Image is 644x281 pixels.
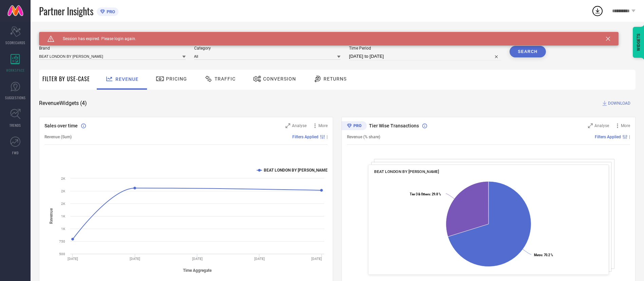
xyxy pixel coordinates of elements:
text: BEAT LONDON BY [PERSON_NAME] [264,168,329,173]
span: Revenue Widgets ( 4 ) [39,100,87,107]
span: Tier Wise Transactions [369,123,419,128]
text: [DATE] [130,257,140,261]
text: [DATE] [254,257,265,261]
span: Category [194,46,341,51]
span: Conversion [263,76,296,82]
tspan: Tier 3 & Others [410,192,430,196]
span: Time Period [349,46,501,51]
tspan: Time Aggregate [183,268,212,273]
span: More [621,123,630,128]
span: Filter By Use-Case [42,75,90,83]
text: 1K [61,214,66,218]
span: Pricing [166,76,187,82]
input: Select time period [349,52,501,60]
span: Revenue [115,76,139,82]
text: 500 [59,252,65,256]
tspan: Revenue [49,208,54,224]
span: Revenue (Sum) [44,135,72,139]
text: 2K [61,189,66,193]
button: Search [510,46,546,57]
text: 2K [61,202,66,206]
span: Filters Applied [595,135,621,139]
div: Open download list [591,5,604,17]
text: 750 [59,240,65,243]
svg: Zoom [588,123,593,128]
text: [DATE] [311,257,322,261]
span: | [629,135,630,139]
div: Premium [342,121,367,131]
span: Revenue (% share) [347,135,380,139]
span: DOWNLOAD [608,100,630,107]
span: SUGGESTIONS [5,95,26,100]
text: 1K [61,227,66,231]
span: Filters Applied [292,135,318,139]
span: FWD [12,150,19,155]
span: Session has expired. Please login again. [54,36,136,41]
span: SCORECARDS [5,40,25,45]
span: Partner Insights [39,4,93,18]
span: TRENDS [10,123,21,128]
span: | [327,135,328,139]
span: Analyse [292,123,307,128]
text: [DATE] [192,257,203,261]
span: Brand [39,46,186,51]
span: WORKSPACE [6,68,25,73]
text: : 70.2 % [534,253,553,257]
svg: Zoom [286,123,290,128]
tspan: Metro [534,253,542,257]
text: 2K [61,177,66,180]
span: Traffic [215,76,236,82]
span: More [318,123,328,128]
text: [DATE] [68,257,78,261]
span: Analyse [594,123,609,128]
span: SYSTEM WORKSPACE [39,32,86,37]
span: Sales over time [44,123,78,128]
span: PRO [105,9,115,14]
span: Returns [324,76,347,82]
text: : 29.8 % [410,192,441,196]
span: BEAT LONDON BY [PERSON_NAME] [374,169,439,174]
